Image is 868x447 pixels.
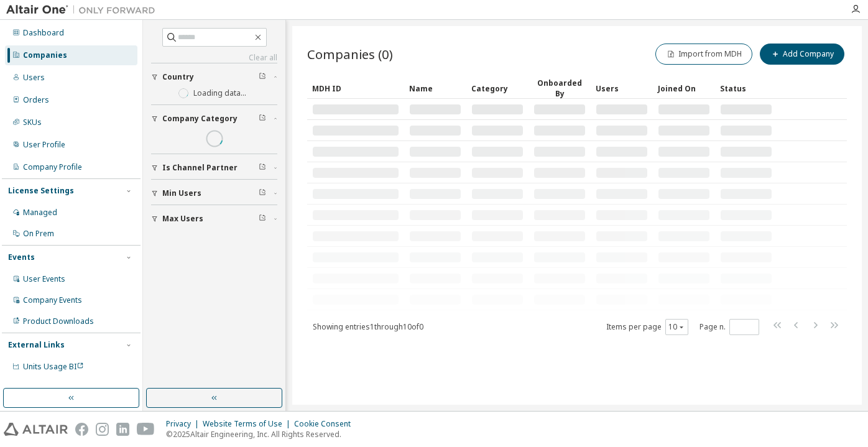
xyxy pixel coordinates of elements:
[151,63,277,91] button: Country
[8,340,65,350] div: External Links
[6,4,162,16] img: Altair One
[151,180,277,207] button: Min Users
[23,229,54,239] div: On Prem
[294,419,358,429] div: Cookie Consent
[23,73,45,83] div: Users
[75,423,88,436] img: facebook.svg
[699,319,759,335] span: Page n.
[4,423,68,436] img: altair_logo.svg
[23,95,49,105] div: Orders
[596,78,648,98] div: Users
[116,423,129,436] img: linkedin.svg
[162,214,203,224] span: Max Users
[23,361,84,372] span: Units Usage BI
[23,274,65,284] div: User Events
[151,53,277,63] a: Clear all
[96,423,109,436] img: instagram.svg
[668,322,685,332] button: 10
[23,162,82,172] div: Company Profile
[23,208,57,218] div: Managed
[151,154,277,182] button: Is Channel Partner
[23,28,64,38] div: Dashboard
[162,188,201,198] span: Min Users
[166,429,358,440] p: © 2025 Altair Engineering, Inc. All Rights Reserved.
[162,72,194,82] span: Country
[162,163,238,173] span: Is Channel Partner
[760,44,844,65] button: Add Company
[151,205,277,233] button: Max Users
[193,88,246,98] label: Loading data...
[166,419,203,429] div: Privacy
[8,186,74,196] div: License Settings
[203,419,294,429] div: Website Terms of Use
[658,78,710,98] div: Joined On
[23,140,65,150] div: User Profile
[8,252,35,262] div: Events
[23,118,42,127] div: SKUs
[259,214,266,224] span: Clear filter
[259,114,266,124] span: Clear filter
[307,45,393,63] span: Companies (0)
[162,114,238,124] span: Company Category
[23,316,94,326] div: Product Downloads
[137,423,155,436] img: youtube.svg
[259,72,266,82] span: Clear filter
[720,78,772,98] div: Status
[23,50,67,60] div: Companies
[471,78,524,98] div: Category
[313,321,423,332] span: Showing entries 1 through 10 of 0
[23,295,82,305] div: Company Events
[259,163,266,173] span: Clear filter
[533,78,586,99] div: Onboarded By
[312,78,399,98] div: MDH ID
[655,44,752,65] button: Import from MDH
[151,105,277,132] button: Company Category
[259,188,266,198] span: Clear filter
[409,78,461,98] div: Name
[606,319,688,335] span: Items per page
